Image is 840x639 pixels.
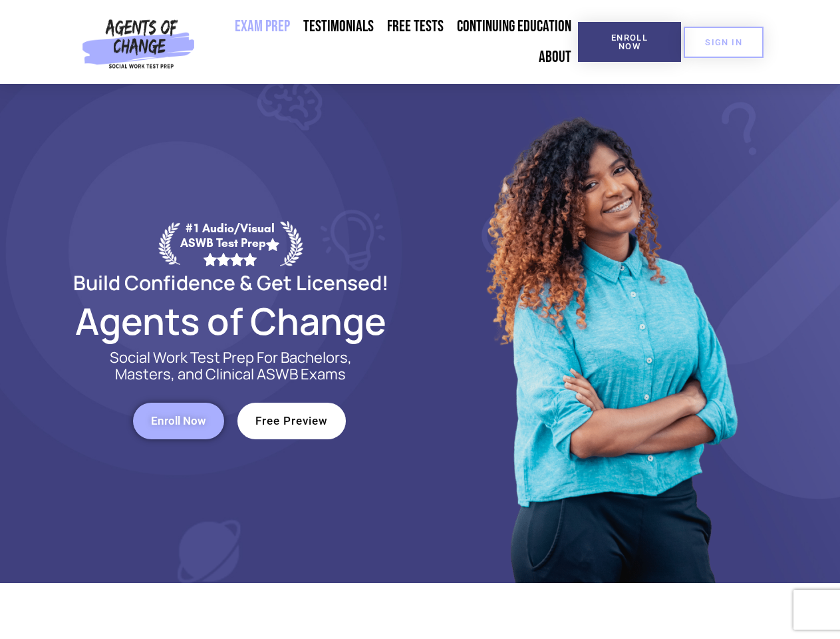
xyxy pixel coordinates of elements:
a: About [532,42,578,73]
nav: Menu [200,11,578,73]
h2: Build Confidence & Get Licensed! [41,273,420,292]
a: Enroll Now [133,403,224,439]
span: Enroll Now [599,33,660,51]
a: Exam Prep [228,11,297,42]
a: Enroll Now [578,22,681,62]
a: Free Tests [380,11,450,42]
a: Continuing Education [450,11,578,42]
a: SIGN IN [684,27,764,58]
div: #1 Audio/Visual ASWB Test Prep [180,221,280,266]
span: SIGN IN [705,38,742,47]
a: Free Preview [237,403,346,439]
span: Free Preview [255,415,328,427]
a: Testimonials [297,11,380,42]
p: Social Work Test Prep For Bachelors, Masters, and Clinical ASWB Exams [94,349,367,383]
h2: Agents of Change [41,306,420,336]
span: Enroll Now [151,415,206,427]
img: Website Image 1 (1) [477,84,743,583]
